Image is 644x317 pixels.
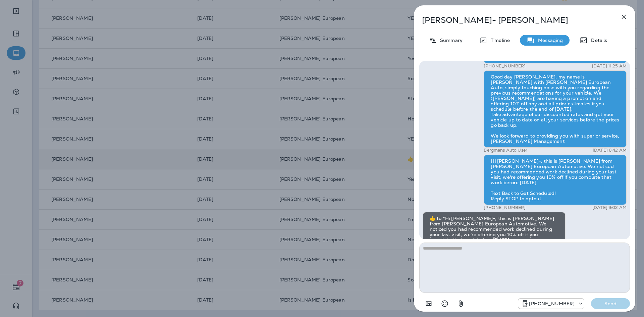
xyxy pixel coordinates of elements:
[592,205,627,210] p: [DATE] 9:02 AM
[593,148,627,153] p: [DATE] 8:42 AM
[438,297,451,310] button: Select an emoji
[518,300,584,308] div: +1 (813) 428-9920
[487,38,510,43] p: Timeline
[588,38,607,43] p: Details
[437,38,463,43] p: Summary
[422,297,435,310] button: Add in a premade template
[423,212,566,262] div: ​👍​ to “ Hi [PERSON_NAME]-, this is [PERSON_NAME] from [PERSON_NAME] European Automotive. We noti...
[422,15,605,25] p: [PERSON_NAME]- [PERSON_NAME]
[484,70,627,148] div: Good day [PERSON_NAME], my name is [PERSON_NAME] with [PERSON_NAME] European Auto, simply touchin...
[484,148,527,153] p: Bergmans Auto User
[592,63,627,69] p: [DATE] 11:25 AM
[484,63,526,69] p: [PHONE_NUMBER]
[535,38,563,43] p: Messaging
[529,301,575,306] p: [PHONE_NUMBER]
[484,205,526,210] p: [PHONE_NUMBER]
[484,155,627,205] div: Hi [PERSON_NAME]-, this is [PERSON_NAME] from [PERSON_NAME] European Automotive. We noticed you h...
